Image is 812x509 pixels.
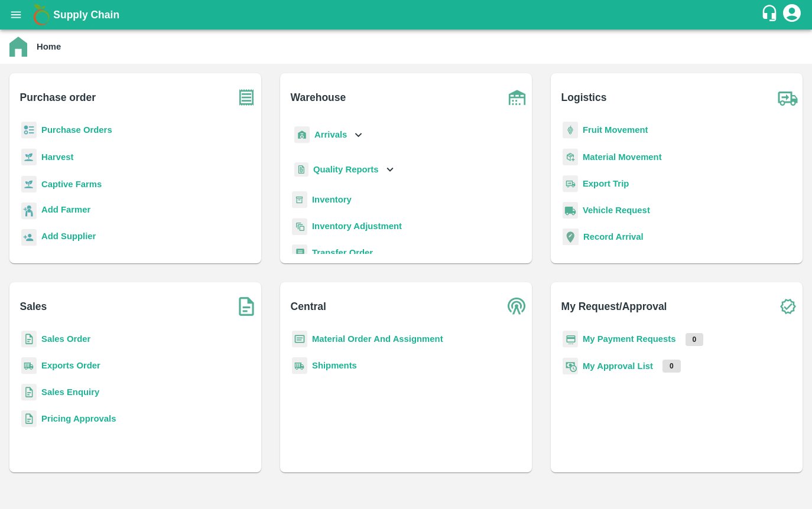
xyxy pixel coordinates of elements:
[21,175,37,193] img: harvest
[232,292,261,321] img: soSales
[41,231,96,241] b: Add Supplier
[563,122,578,139] img: fruit
[563,148,578,166] img: material
[314,130,347,139] b: Arrivals
[292,218,307,235] img: inventory
[563,229,579,245] img: recordArrival
[41,387,99,397] a: Sales Enquiry
[662,360,681,373] p: 0
[53,9,119,21] b: Supply Chain
[41,361,100,370] a: Exports Order
[561,298,667,315] b: My Request/Approval
[313,165,379,174] b: Quality Reports
[563,202,578,219] img: vehicle
[312,248,373,257] a: Transfer Order
[761,4,781,25] div: customer-support
[21,410,37,428] img: sales
[21,229,37,246] img: supplier
[583,361,653,371] a: My Approval List
[2,1,30,28] button: open drawer
[30,3,53,27] img: logo
[583,152,662,162] a: Material Movement
[21,203,37,220] img: farmer
[563,175,578,192] img: delivery
[41,414,116,423] a: Pricing Approvals
[583,232,644,242] a: Record Arrival
[41,205,90,214] b: Add Farmer
[561,89,607,106] b: Logistics
[41,152,73,162] a: Harvest
[41,203,90,219] a: Add Farmer
[312,334,443,344] a: Material Order And Assignment
[41,180,102,189] a: Captive Farms
[563,331,578,348] img: payment
[291,298,326,315] b: Central
[292,331,307,348] img: centralMaterial
[41,334,90,344] a: Sales Order
[292,244,307,262] img: whTransfer
[294,126,310,143] img: whArrival
[21,122,37,139] img: reciept
[502,292,532,321] img: central
[9,37,27,57] img: home
[21,148,37,166] img: harvest
[292,357,307,374] img: shipments
[292,191,307,208] img: whInventory
[312,195,352,204] a: Inventory
[781,2,803,27] div: account of current user
[583,205,650,215] a: Vehicle Request
[53,6,761,23] a: Supply Chain
[686,333,704,346] p: 0
[232,83,261,112] img: purchase
[20,298,47,315] b: Sales
[502,83,532,112] img: warehouse
[20,89,96,106] b: Purchase order
[37,42,61,51] b: Home
[21,357,37,374] img: shipments
[292,122,365,148] div: Arrivals
[312,361,357,370] a: Shipments
[583,125,648,135] a: Fruit Movement
[291,89,346,106] b: Warehouse
[773,83,803,112] img: truck
[563,357,578,375] img: approval
[312,221,402,231] a: Inventory Adjustment
[583,179,629,188] a: Export Trip
[21,384,37,401] img: sales
[583,334,676,344] a: My Payment Requests
[41,230,96,246] a: Add Supplier
[41,125,112,135] a: Purchase Orders
[21,331,37,348] img: sales
[773,292,803,321] img: check
[292,158,397,182] div: Quality Reports
[294,162,308,177] img: qualityReport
